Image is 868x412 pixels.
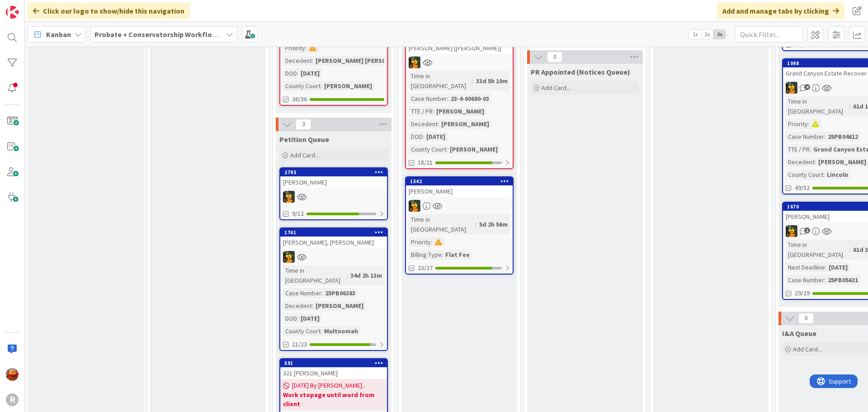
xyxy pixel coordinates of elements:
[701,30,713,39] span: 2x
[409,71,472,91] div: Time in [GEOGRAPHIC_DATA]
[826,262,850,272] div: [DATE]
[810,144,811,154] span: :
[280,176,387,188] div: [PERSON_NAME]
[735,26,803,43] input: Quick Filter...
[280,367,387,379] div: 321 [PERSON_NAME]
[283,313,297,323] div: DOD
[423,132,424,142] span: :
[283,301,312,311] div: Decedent
[297,68,298,78] span: :
[292,340,307,349] span: 21/23
[313,56,415,66] div: [PERSON_NAME] [PERSON_NAME]
[476,219,477,229] span: :
[409,214,476,234] div: Time in [GEOGRAPHIC_DATA]
[290,151,319,159] span: Add Card...
[305,43,307,53] span: :
[312,301,313,311] span: :
[409,250,442,260] div: Billing Type
[689,30,701,39] span: 1x
[786,240,849,260] div: Time in [GEOGRAPHIC_DATA]
[406,42,513,54] div: [PERSON_NAME] [[PERSON_NAME]]
[849,245,851,255] span: :
[547,52,562,62] span: 0
[406,177,513,185] div: 1542
[804,84,810,90] span: 4
[283,265,347,285] div: Time in [GEOGRAPHIC_DATA]
[433,106,434,116] span: :
[283,191,295,203] img: MR
[418,158,433,167] span: 18/21
[808,119,809,129] span: :
[298,68,322,78] div: [DATE]
[284,360,387,366] div: 591
[786,144,810,154] div: TTE / PR
[280,168,387,176] div: 2793
[409,57,420,68] img: MR
[284,169,387,175] div: 2793
[474,76,510,86] div: 33d 5h 10m
[283,68,297,78] div: DOD
[786,275,824,285] div: Case Number
[283,326,321,336] div: County Court
[825,170,850,180] div: Lincoln
[283,43,305,53] div: Priority
[434,106,486,116] div: [PERSON_NAME]
[283,390,384,408] b: Work stopage until word from client
[405,33,514,169] a: [PERSON_NAME] [[PERSON_NAME]]MRTime in [GEOGRAPHIC_DATA]:33d 5h 10mCase Number:23-4-00680-03TTE /...
[94,30,235,39] b: Probate + Conservatorship Workflow (FL2)
[409,237,431,247] div: Priority
[446,144,448,154] span: :
[298,313,322,323] div: [DATE]
[531,67,630,76] span: PR Appointed (Notices Queue)
[542,84,571,92] span: Add Card...
[472,76,474,86] span: :
[793,345,822,353] span: Add Card...
[19,1,41,12] span: Support
[406,177,513,197] div: 1542[PERSON_NAME]
[431,237,432,247] span: :
[448,144,500,154] div: [PERSON_NAME]
[321,326,322,336] span: :
[292,209,304,218] span: 9/12
[405,176,514,275] a: 1542[PERSON_NAME]MRTime in [GEOGRAPHIC_DATA]:5d 2h 56mPriority:Billing Type:Flat Fee23/27
[795,289,810,298] span: 29/29
[46,29,71,40] span: Kanban
[280,191,387,203] div: MR
[823,170,825,180] span: :
[409,119,438,129] div: Decedent
[713,30,726,39] span: 3x
[280,359,387,367] div: 591
[283,288,321,298] div: Case Number
[283,81,321,91] div: County Court
[442,250,443,260] span: :
[406,57,513,68] div: MR
[815,157,816,167] span: :
[284,229,387,236] div: 1761
[406,185,513,197] div: [PERSON_NAME]
[280,228,387,248] div: 1761[PERSON_NAME], [PERSON_NAME]
[438,119,439,129] span: :
[804,227,810,233] span: 1
[786,132,824,142] div: Case Number
[280,168,387,188] div: 2793[PERSON_NAME]
[6,368,19,381] img: KA
[477,219,510,229] div: 5d 2h 56m
[292,381,366,390] span: [DATE] By [PERSON_NAME]...
[279,135,329,144] span: Petition Queue
[826,275,860,285] div: 25PB05631
[323,288,358,298] div: 25PB06383
[443,250,472,260] div: Flat Fee
[717,3,844,19] div: Add and manage tabs by clicking
[410,178,513,185] div: 1542
[409,94,447,104] div: Case Number
[824,275,826,285] span: :
[312,56,313,66] span: :
[824,132,826,142] span: :
[280,228,387,237] div: 1761
[321,288,323,298] span: :
[786,119,808,129] div: Priority
[28,3,190,19] div: Click our logo to show/hide this navigation
[283,56,312,66] div: Decedent
[849,101,851,111] span: :
[786,157,815,167] div: Decedent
